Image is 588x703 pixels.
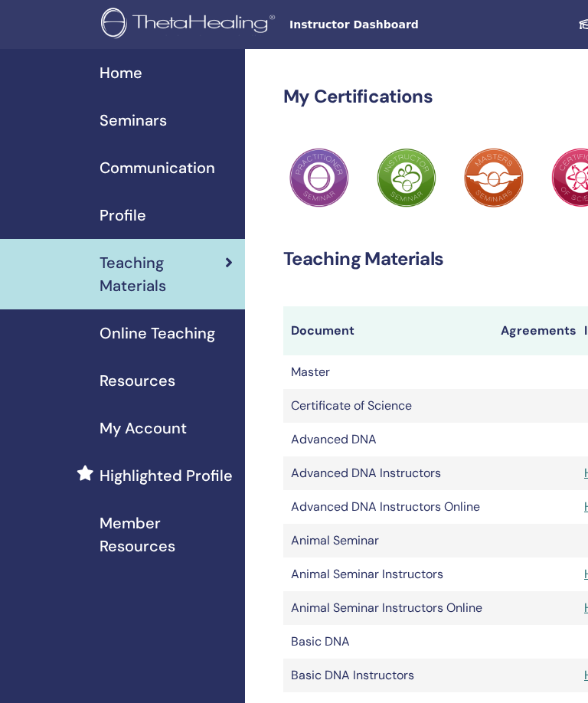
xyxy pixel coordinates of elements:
[283,591,493,625] td: Animal Seminar Instructors Online
[289,148,349,208] img: Practitioner
[100,464,233,487] span: Highlighted Profile
[100,417,187,440] span: My Account
[100,156,215,179] span: Communication
[283,557,493,591] td: Animal Seminar Instructors
[100,61,142,84] span: Home
[289,17,519,33] span: Instructor Dashboard
[283,389,493,423] td: Certificate of Science
[100,251,225,297] span: Teaching Materials
[101,8,280,42] img: logo.png
[464,148,524,208] img: Practitioner
[493,306,577,355] th: Agreements
[100,322,215,345] span: Online Teaching
[100,109,167,132] span: Seminars
[283,306,493,355] th: Document
[100,369,175,392] span: Resources
[283,490,493,524] td: Advanced DNA Instructors Online
[283,456,493,490] td: Advanced DNA Instructors
[283,625,493,659] td: Basic DNA
[283,659,493,692] td: Basic DNA Instructors
[283,524,493,557] td: Animal Seminar
[283,355,493,389] td: Master
[377,148,436,208] img: Practitioner
[100,512,233,557] span: Member Resources
[283,423,493,456] td: Advanced DNA
[100,204,146,227] span: Profile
